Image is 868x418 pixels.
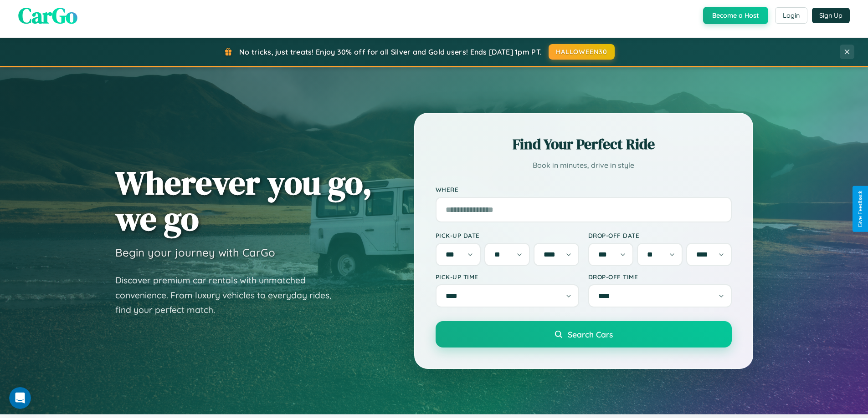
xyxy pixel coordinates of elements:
iframe: Intercom live chat [9,387,31,409]
label: Pick-up Time [436,273,579,281]
p: Discover premium car rentals with unmatched convenience. From luxury vehicles to everyday rides, ... [115,273,343,317]
span: No tricks, just treats! Enjoy 30% off for all Silver and Gold users! Ends [DATE] 1pm PT. [239,47,542,56]
button: Login [775,7,807,24]
h1: Wherever you go, we go [115,165,372,237]
div: Give Feedback [857,191,863,227]
button: Search Cars [436,321,732,347]
label: Drop-off Date [588,232,732,239]
button: HALLOWEEN30 [549,44,615,60]
h3: Begin your journey with CarGo [115,246,275,259]
h2: Find Your Perfect Ride [436,134,732,154]
label: Where [436,186,732,193]
label: Pick-up Date [436,232,579,239]
span: Search Cars [568,329,613,339]
button: Sign Up [812,8,850,23]
p: Book in minutes, drive in style [436,159,732,172]
button: Become a Host [703,7,768,24]
span: CarGo [18,0,77,30]
label: Drop-off Time [588,273,732,281]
